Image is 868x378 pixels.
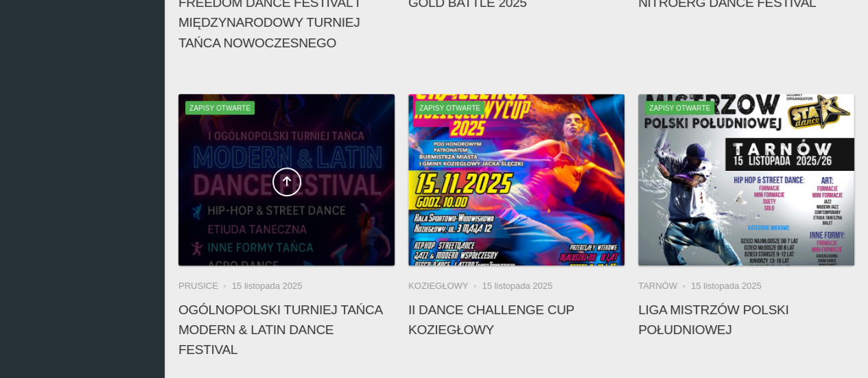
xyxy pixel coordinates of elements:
[645,101,714,115] span: Zapisy otwarte
[178,279,232,293] li: Prusice
[638,94,854,265] a: Liga Mistrzów Polski PołudniowejZapisy otwarte
[415,101,484,115] span: Zapisy otwarte
[408,300,624,340] h4: II Dance Challenge Cup KOZIEGŁOWY
[178,94,395,265] a: Ogólnopolski Turniej Tańca MODERN & LATIN DANCE FESTIVALZapisy otwarte
[408,94,624,265] a: II Dance Challenge Cup KOZIEGŁOWYZapisy otwarte
[408,279,482,293] li: Koziegłowy
[638,279,691,293] li: Tarnów
[691,279,762,293] li: 15 listopada 2025
[638,300,854,340] h4: Liga Mistrzów Polski Południowej
[232,279,303,293] li: 15 listopada 2025
[408,94,624,265] img: II Dance Challenge Cup KOZIEGŁOWY
[638,94,854,265] img: Liga Mistrzów Polski Południowej
[482,279,552,293] li: 15 listopada 2025
[185,101,255,115] span: Zapisy otwarte
[178,300,395,360] h4: Ogólnopolski Turniej Tańca MODERN & LATIN DANCE FESTIVAL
